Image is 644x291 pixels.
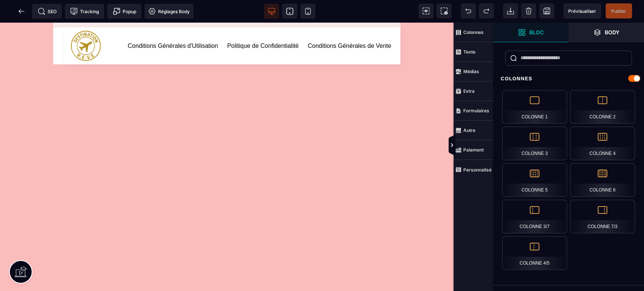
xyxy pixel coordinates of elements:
[300,4,315,19] span: Voir mobile
[463,49,475,55] strong: Texte
[437,3,452,18] span: Capture d'écran
[503,3,518,18] span: Importer
[418,3,433,18] span: Voir les composants
[453,42,493,62] span: Texte
[453,81,493,101] span: Extra
[453,101,493,121] span: Formulaires
[14,4,29,19] span: Retour
[493,134,501,157] span: Afficher les vues
[529,29,544,35] strong: Bloc
[606,3,632,18] span: Enregistrer le contenu
[453,121,493,140] span: Autre
[264,4,279,19] span: Voir bureau
[144,4,194,19] span: Favicon
[502,163,567,197] div: Colonne 5
[479,3,494,18] span: Rétablir
[71,8,101,38] img: 50fb1381c84962a46156ac928aab38bf_LOGO_aucun_blanc.png
[463,29,484,35] strong: Colonnes
[570,127,635,160] div: Colonne 4
[282,4,297,19] span: Voir tablette
[539,3,554,18] span: Enregistrer
[521,3,536,18] span: Nettoyage
[502,200,567,233] div: Colonne 3/7
[563,3,601,18] span: Aperçu
[463,88,475,94] strong: Extra
[113,8,136,15] span: Popup
[453,23,493,42] span: Colonnes
[227,18,298,28] a: Politique de Confidentialité
[308,18,391,28] a: Conditions Générales de Vente
[463,167,492,173] strong: Personnalisé
[128,18,218,28] a: Conditions Générales d'Utilisation
[570,200,635,233] div: Colonne 7/3
[502,90,567,124] div: Colonne 1
[453,160,493,179] span: Personnalisé
[605,29,619,35] strong: Body
[453,62,493,81] span: Médias
[570,163,635,197] div: Colonne 6
[107,4,141,19] span: Créer une alerte modale
[70,8,99,15] span: Tracking
[502,236,567,270] div: Colonne 4/5
[570,90,635,124] div: Colonne 2
[611,8,626,14] span: Publier
[493,72,644,86] div: Colonnes
[568,8,596,14] span: Prévisualiser
[453,140,493,160] span: Paiement
[493,23,569,42] span: Ouvrir les blocs
[502,127,567,160] div: Colonne 3
[463,108,489,113] strong: Formulaires
[463,147,484,153] strong: Paiement
[463,69,479,74] strong: Médias
[32,4,62,19] span: Métadata SEO
[569,23,644,42] span: Ouvrir les calques
[461,3,476,18] span: Défaire
[65,4,104,19] span: Code de suivi
[38,8,57,15] span: SEO
[463,127,475,133] strong: Autre
[148,8,190,15] span: Réglages Body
